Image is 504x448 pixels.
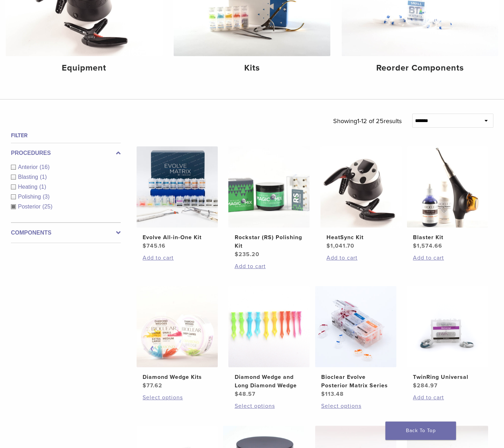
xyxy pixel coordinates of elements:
span: Posterior [18,204,42,210]
h2: Blaster Kit [413,233,482,242]
a: Diamond Wedge and Long Diamond WedgeDiamond Wedge and Long Diamond Wedge $48.57 [228,286,310,398]
span: Anterior [18,164,40,170]
a: Select options for “Bioclear Evolve Posterior Matrix Series” [321,402,390,410]
span: $ [326,242,330,249]
span: Polishing [18,194,43,200]
h4: Kits [179,62,325,74]
h2: Evolve All-in-One Kit [143,233,212,242]
img: Diamond Wedge Kits [137,286,218,367]
bdi: 235.20 [235,251,259,258]
span: $ [413,382,417,389]
a: Select options for “Diamond Wedge and Long Diamond Wedge” [235,402,304,410]
h4: Equipment [11,62,157,74]
label: Components [11,229,121,237]
img: Bioclear Evolve Posterior Matrix Series [315,286,396,367]
img: Diamond Wedge and Long Diamond Wedge [228,286,310,367]
span: $ [321,391,325,398]
span: 1-12 of 25 [357,117,384,125]
a: Evolve All-in-One KitEvolve All-in-One Kit $745.16 [137,146,218,250]
span: (1) [39,184,46,190]
a: Bioclear Evolve Posterior Matrix SeriesBioclear Evolve Posterior Matrix Series $113.48 [315,286,396,398]
span: $ [143,382,146,389]
a: Back To Top [385,422,456,440]
span: $ [235,391,239,398]
a: Add to cart: “Evolve All-in-One Kit” [143,254,212,262]
span: $ [413,242,417,249]
h2: Rockstar (RS) Polishing Kit [235,233,304,250]
h2: Diamond Wedge Kits [143,373,212,381]
a: TwinRing UniversalTwinRing Universal $284.97 [407,286,488,390]
h4: Reorder Components [347,62,493,74]
h2: Diamond Wedge and Long Diamond Wedge [235,373,304,390]
bdi: 1,041.70 [326,242,354,249]
span: Blasting [18,174,40,180]
a: HeatSync KitHeatSync Kit $1,041.70 [320,146,402,250]
bdi: 48.57 [235,391,256,398]
span: (16) [40,164,49,170]
a: Blaster KitBlaster Kit $1,574.66 [407,146,488,250]
img: Evolve All-in-One Kit [137,146,218,228]
a: Rockstar (RS) Polishing KitRockstar (RS) Polishing Kit $235.20 [228,146,310,259]
img: TwinRing Universal [407,286,488,367]
img: Blaster Kit [407,146,488,228]
p: Showing results [333,114,402,128]
bdi: 77.62 [143,382,162,389]
img: Rockstar (RS) Polishing Kit [228,146,310,228]
h2: HeatSync Kit [326,233,396,242]
span: (25) [42,204,52,210]
span: $ [235,251,239,258]
label: Procedures [11,149,121,157]
bdi: 113.48 [321,391,344,398]
a: Diamond Wedge KitsDiamond Wedge Kits $77.62 [137,286,218,390]
bdi: 284.97 [413,382,438,389]
img: HeatSync Kit [320,146,402,228]
bdi: 745.16 [143,242,166,249]
a: Select options for “Diamond Wedge Kits” [143,393,212,402]
h2: Bioclear Evolve Posterior Matrix Series [321,373,390,390]
span: $ [143,242,146,249]
span: (1) [40,174,47,180]
bdi: 1,574.66 [413,242,442,249]
a: Add to cart: “Rockstar (RS) Polishing Kit” [235,262,304,271]
span: Heating [18,184,39,190]
a: Add to cart: “HeatSync Kit” [326,254,396,262]
span: (3) [43,194,50,200]
a: Add to cart: “TwinRing Universal” [413,393,482,402]
a: Add to cart: “Blaster Kit” [413,254,482,262]
h4: Filter [11,131,121,140]
h2: TwinRing Universal [413,373,482,381]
